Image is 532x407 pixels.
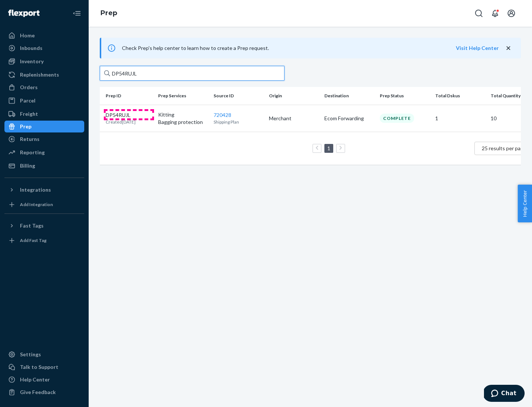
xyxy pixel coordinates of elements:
th: Prep Services [155,87,211,105]
a: Reporting [4,147,84,158]
div: Inbounds [20,44,42,52]
a: 720428 [214,112,231,118]
button: Give Feedback [4,386,84,398]
th: Source ID [211,87,266,105]
th: Destination [321,87,377,105]
a: Add Integration [4,199,84,211]
th: Prep Status [377,87,432,105]
div: Add Integration [20,201,53,208]
ol: breadcrumbs [95,3,123,24]
div: Complete [380,114,414,123]
div: Home [20,32,35,39]
button: Open account menu [504,6,519,21]
button: Fast Tags [4,220,84,232]
div: Settings [20,351,41,358]
a: Prep [100,9,117,17]
div: Fast Tags [20,222,44,229]
a: Settings [4,349,84,360]
p: DP54RUJL [106,111,136,119]
div: Inventory [20,58,44,65]
div: Orders [20,84,38,91]
div: Returns [20,135,40,143]
span: Check Prep's help center to learn how to create a Prep request. [122,45,269,51]
button: Integrations [4,184,84,196]
p: Kitting [158,111,208,118]
a: Help Center [4,374,84,386]
div: Talk to Support [20,363,58,371]
th: Total Dskus [432,87,488,105]
div: Freight [20,110,38,118]
button: Talk to Support [4,361,84,373]
a: Inventory [4,55,84,67]
button: Open notifications [488,6,502,21]
p: Shipping Plan [214,119,263,125]
div: Add Fast Tag [20,237,47,243]
div: Give Feedback [20,388,56,396]
button: close [505,44,512,52]
button: Open Search Box [471,6,486,21]
iframe: Opens a widget where you can chat to one of our agents [484,385,525,403]
p: 1 [435,115,485,122]
a: Replenishments [4,69,84,81]
span: 25 results per page [482,145,526,151]
a: Billing [4,160,84,172]
button: Help Center [518,185,532,222]
p: Ecom Forwarding [324,115,374,122]
div: Billing [20,162,35,169]
div: Reporting [20,149,45,156]
a: Inbounds [4,42,84,54]
p: Created [DATE] [106,119,136,125]
div: Parcel [20,97,35,104]
div: Replenishments [20,71,59,78]
div: Integrations [20,186,51,194]
button: Visit Help Center [456,44,499,52]
div: Help Center [20,376,50,383]
a: Freight [4,108,84,120]
a: Parcel [4,95,84,107]
a: Home [4,30,84,41]
button: Close Navigation [69,6,84,21]
div: Prep [20,123,31,130]
a: Add Fast Tag [4,235,84,246]
a: Page 1 is your current page [326,145,332,151]
img: Flexport logo [8,10,40,17]
a: Returns [4,133,84,145]
a: Orders [4,81,84,93]
p: Bagging protection [158,118,208,126]
th: Origin [266,87,321,105]
th: Prep ID [100,87,155,105]
input: Search prep jobs [100,66,284,81]
a: Prep [4,121,84,132]
p: Merchant [269,115,318,122]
